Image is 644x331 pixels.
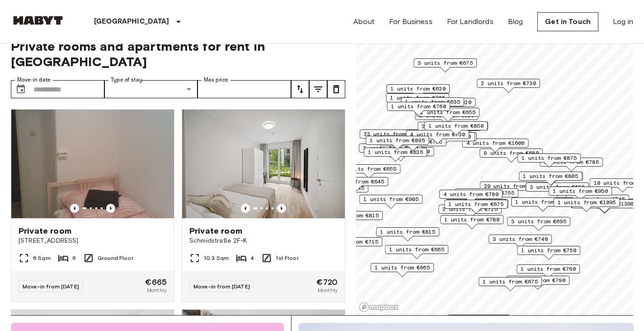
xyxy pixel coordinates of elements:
span: 2 units from €730 [422,122,477,130]
span: 1 units from €825 [368,148,423,156]
span: 6 Sqm [33,254,51,262]
div: Map marker [447,315,510,329]
span: 1 units from €905 [363,195,418,203]
span: 1 units from €620 [416,98,471,106]
div: Map marker [415,111,478,125]
span: 1 units from €760 [391,102,446,110]
span: Ground Floor [98,254,133,262]
button: Previous image [70,204,79,213]
a: For Business [389,16,432,27]
span: 3 units from €635 [530,183,585,191]
div: Map marker [517,246,580,260]
button: Previous image [277,204,286,213]
span: 2 units from €730 [481,79,536,87]
span: 1 units from €805 [523,172,578,180]
span: 1 units from €715 [323,238,378,246]
div: Map marker [424,121,488,135]
div: Map marker [368,147,434,161]
button: tune [327,80,345,98]
a: Marketing picture of unit DE-01-029-01MPrevious imagePrevious imagePrivate room[STREET_ADDRESS]6 ... [11,109,174,302]
span: 1 units from €895 [370,136,425,144]
span: 3 units from €740 [416,133,471,141]
span: 23 units from €655 [364,130,422,138]
label: Type of stay [111,76,142,84]
div: Map marker [387,102,450,116]
canvas: Map [356,28,633,315]
span: 3 units from €790 [363,144,418,152]
div: Map marker [410,132,477,146]
span: 1 units from €1095 [558,198,616,206]
img: Marketing picture of unit DE-01-029-01M [11,110,174,218]
span: 3 units from €740 [493,235,548,243]
span: 1 units from €750 [521,246,576,254]
img: Marketing picture of unit DE-01-260-004-01 [182,110,345,218]
div: Map marker [366,136,429,150]
span: 1 units from €685 [515,198,570,206]
span: 1 units from €635 [405,98,460,106]
span: 1st Floor [276,254,298,262]
span: 1 units from €675 [483,278,538,286]
span: Monthly [147,286,167,294]
div: Map marker [507,217,570,231]
span: 2 units from €655 [341,165,396,173]
span: 10.3 Sqm [204,254,229,262]
div: Map marker [549,187,612,201]
span: 3 units from €695 [511,217,566,225]
span: 1 units from €1200 [372,148,430,156]
div: Map marker [364,148,427,162]
div: Map marker [359,195,423,209]
button: tune [309,80,327,98]
a: Marketing picture of unit DE-01-260-004-01Previous imagePrevious imagePrivate roomSchmidstraße 2F... [182,109,345,302]
span: €665 [145,278,167,286]
label: Move-in date [17,76,51,84]
span: 1 units from €620 [390,85,446,93]
button: Previous image [241,204,250,213]
div: Map marker [386,93,449,107]
button: Choose date [12,80,30,98]
div: Map marker [438,205,502,219]
span: 1 units from €875 [522,154,577,162]
span: 29 units from €720 [484,182,542,190]
div: Map marker [517,154,581,168]
div: Map marker [376,227,439,241]
span: Schmidstraße 2F-K [189,236,338,245]
button: tune [291,80,309,98]
div: Map marker [406,130,469,144]
a: Mapbox logo [359,302,399,312]
div: Map marker [380,137,447,151]
span: Private rooms and apartments for rent in [GEOGRAPHIC_DATA] [11,38,345,69]
div: Map marker [401,97,464,111]
span: Move-in from [DATE] [23,283,79,290]
span: 1 units from €785 [544,158,599,166]
div: Map marker [506,276,569,290]
span: Private room [19,225,71,236]
button: Previous image [106,204,115,213]
span: 1 units from €665 [389,245,444,254]
div: Map marker [337,164,400,178]
span: 1 units from €815 [380,228,435,236]
span: 4 [250,254,254,262]
span: 6 [72,254,76,262]
span: 1 units from €665 [375,264,430,272]
span: Private room [189,225,242,236]
span: 1 units from €790 [510,276,565,284]
span: 1 units from €705 [390,94,445,102]
a: Log in [613,16,633,27]
a: About [353,16,375,27]
span: €720 [316,278,338,286]
span: 9 units from €680 [484,149,539,157]
span: 4 units from €780 [443,190,498,198]
label: Max price [204,76,228,84]
div: Map marker [325,177,388,191]
span: 1 units from €655 [420,108,475,116]
img: Habyt [11,16,65,25]
div: Map marker [360,130,426,144]
span: 1 units from €760 [521,265,576,273]
span: 1 units from €675 [448,200,503,208]
span: 1 units from €950 [553,187,608,195]
div: Map marker [511,197,574,211]
div: Map marker [455,188,518,202]
div: Map marker [489,235,552,249]
div: Map marker [477,79,540,93]
div: Map marker [526,182,589,197]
